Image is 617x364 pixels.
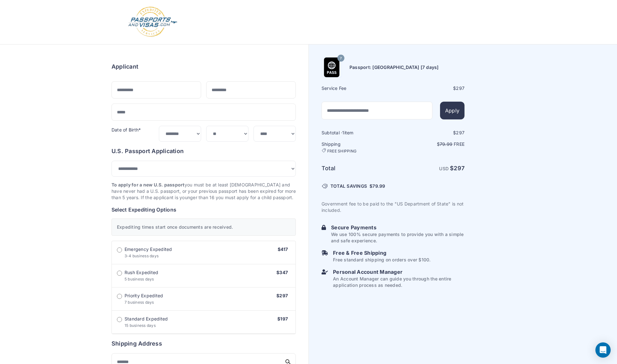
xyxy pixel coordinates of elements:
img: Logo [127,6,178,38]
h6: Free & Free Shipping [333,249,431,257]
h6: Passport: [GEOGRAPHIC_DATA] [7 days] [349,64,439,71]
h6: Service Fee [322,85,392,91]
span: Emergency Expedited [125,246,172,253]
p: We use 100% secure payments to provide you with a simple and safe experience. [331,231,464,244]
span: 79.99 [440,141,452,147]
h6: Shipping [322,141,392,154]
span: $ [370,183,385,189]
button: Apply [440,102,464,119]
span: $197 [277,316,288,321]
h6: Personal Account Manager [333,268,464,276]
p: Government fee to be paid to the "US Department of State" is not included. [322,201,464,213]
img: Product Name [322,57,342,77]
div: $ [394,85,464,91]
span: 7 business days [125,300,154,305]
span: TOTAL SAVINGS [330,183,367,189]
h6: Select Expediting Options [112,206,296,213]
span: 297 [456,85,464,91]
p: you must be at least [DEMOGRAPHIC_DATA] and have never had a U.S. passport, or your previous pass... [112,182,296,201]
span: FREE SHIPPING [327,149,356,154]
p: An Account Manager can guide you through the entire application process as needed. [333,276,464,288]
label: Date of Birth* [112,127,141,132]
p: $ [394,141,464,147]
h6: Total [322,164,392,173]
span: $347 [276,270,288,275]
span: $417 [278,246,288,252]
span: USD [439,166,449,171]
span: Rush Expedited [125,269,158,276]
div: $ [394,130,464,136]
h6: Subtotal · item [322,130,392,136]
strong: To apply for a new U.S. passport [112,182,185,187]
h6: Shipping Address [112,339,296,348]
span: 1 [342,130,344,135]
span: 79.99 [372,183,385,189]
h6: Applicant [112,62,138,71]
h6: U.S. Passport Application [112,147,296,156]
span: Standard Expedited [125,316,168,322]
span: Priority Expedited [125,293,163,299]
span: 3-4 business days [125,253,159,258]
h6: Secure Payments [331,224,464,231]
span: 297 [456,130,464,135]
span: Free [454,141,464,147]
span: $297 [276,293,288,298]
span: 15 business days [125,323,156,328]
div: Expediting times start once documents are received. [112,219,296,236]
span: 5 business days [125,277,154,281]
span: 7 [340,54,342,63]
div: Open Intercom Messenger [595,342,611,358]
p: Free standard shipping on orders over $100. [333,257,431,263]
span: 297 [454,165,464,172]
strong: $ [450,165,464,172]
